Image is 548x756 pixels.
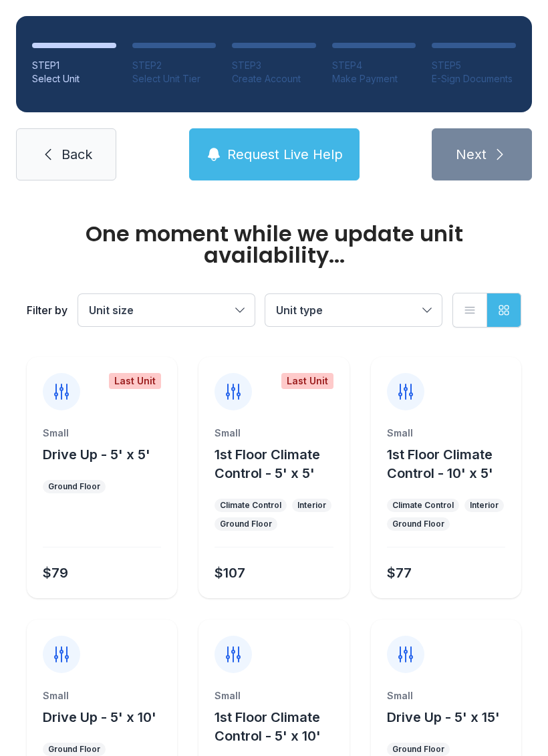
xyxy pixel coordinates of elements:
[387,709,500,725] span: Drive Up - 5' x 15'
[132,59,217,72] div: STEP 2
[27,223,521,266] div: One moment while we update unit availability...
[392,500,454,511] div: Climate Control
[392,744,444,755] div: Ground Floor
[297,500,326,511] div: Interior
[43,709,156,725] span: Drive Up - 5' x 10'
[48,481,100,492] div: Ground Floor
[332,59,416,72] div: STEP 4
[32,72,116,86] div: Select Unit
[265,294,442,326] button: Unit type
[32,59,116,72] div: STEP 1
[215,445,344,483] button: 1st Floor Climate Control - 5' x 5'
[387,689,505,703] div: Small
[281,373,333,389] div: Last Unit
[392,519,444,529] div: Ground Floor
[89,303,134,317] span: Unit size
[215,709,321,744] span: 1st Floor Climate Control - 5' x 10'
[432,59,516,72] div: STEP 5
[43,426,161,440] div: Small
[432,72,516,86] div: E-Sign Documents
[132,72,217,86] div: Select Unit Tier
[387,708,500,727] button: Drive Up - 5' x 15'
[43,689,161,703] div: Small
[232,72,316,86] div: Create Account
[387,447,493,481] span: 1st Floor Climate Control - 10' x 5'
[215,426,333,440] div: Small
[276,303,323,317] span: Unit type
[332,72,416,86] div: Make Payment
[27,302,67,318] div: Filter by
[78,294,255,326] button: Unit size
[387,563,412,582] div: $77
[227,145,343,164] span: Request Live Help
[48,744,100,755] div: Ground Floor
[43,447,150,463] span: Drive Up - 5' x 5'
[387,445,516,483] button: 1st Floor Climate Control - 10' x 5'
[220,519,272,529] div: Ground Floor
[215,689,333,703] div: Small
[215,563,245,582] div: $107
[43,708,156,727] button: Drive Up - 5' x 10'
[43,563,68,582] div: $79
[109,373,161,389] div: Last Unit
[61,145,92,164] span: Back
[387,426,505,440] div: Small
[232,59,316,72] div: STEP 3
[456,145,487,164] span: Next
[220,500,281,511] div: Climate Control
[43,445,150,464] button: Drive Up - 5' x 5'
[470,500,499,511] div: Interior
[215,708,344,745] button: 1st Floor Climate Control - 5' x 10'
[215,447,320,481] span: 1st Floor Climate Control - 5' x 5'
